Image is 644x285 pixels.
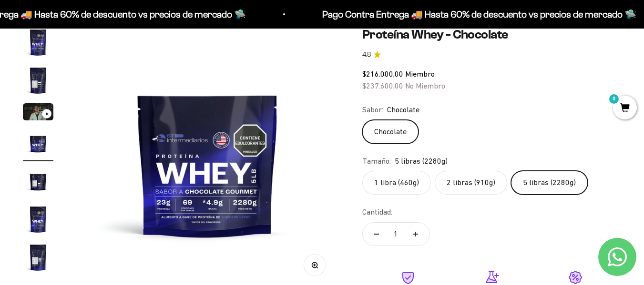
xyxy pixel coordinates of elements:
[405,81,445,90] span: No Miembro
[23,65,53,96] img: Proteína Whey - Chocolate
[11,105,197,121] div: Certificaciones de calidad
[23,242,53,275] button: Ir al artículo 7
[23,103,53,123] button: Ir al artículo 3
[395,155,448,167] span: 5 libras (2280g)
[362,27,621,42] h1: Proteína Whey - Chocolate
[387,104,419,116] span: Chocolate
[23,27,53,60] button: Ir al artículo 1
[362,206,392,218] label: Cantidad:
[23,242,53,273] img: Proteína Whey - Chocolate
[362,81,403,90] span: $237.600,00
[11,67,197,83] div: Detalles sobre ingredientes "limpios"
[23,166,53,199] button: Ir al artículo 5
[402,223,429,246] button: Aumentar cantidad
[23,204,53,237] button: Ir al artículo 6
[23,27,53,58] img: Proteína Whey - Chocolate
[11,86,197,102] div: País de origen de ingredientes
[31,143,196,159] input: Otra (por favor especifica)
[23,128,53,161] button: Ir al artículo 4
[362,69,403,78] span: $216.000,00
[608,93,620,105] mark: 0
[362,155,391,167] legend: Tamaño:
[363,223,390,246] button: Reducir cantidad
[155,164,197,180] button: Enviar
[405,69,435,78] span: Miembro
[362,49,371,60] span: 4.8
[23,204,53,235] img: Proteína Whey - Chocolate
[321,7,635,22] p: Pago Contra Entrega 🚚 Hasta 60% de descuento vs precios de mercado 🛸
[11,15,197,59] p: Para decidirte a comprar este suplemento, ¿qué información específica sobre su pureza, origen o c...
[156,164,196,180] span: Enviar
[23,166,53,197] img: Proteína Whey - Chocolate
[23,65,53,98] button: Ir al artículo 2
[362,104,383,116] legend: Sabor:
[613,103,637,114] a: 0
[23,128,53,158] img: Proteína Whey - Chocolate
[362,49,621,60] a: 4.84.8 de 5.0 estrellas
[11,124,197,140] div: Comparativa con otros productos similares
